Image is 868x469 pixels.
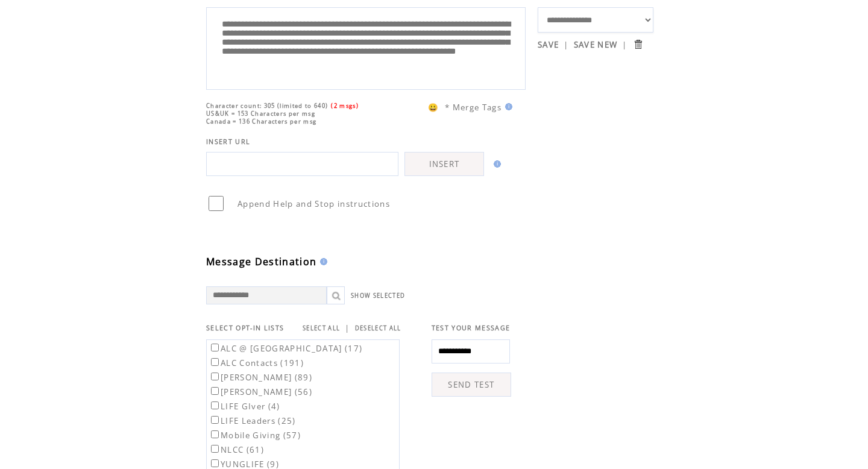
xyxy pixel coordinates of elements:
label: ALC Contacts (191) [209,357,304,368]
a: SHOW SELECTED [351,292,405,300]
span: Canada = 136 Characters per msg [206,118,316,125]
span: | [345,323,350,333]
span: TEST YOUR MESSAGE [432,324,511,332]
span: (2 msgs) [331,102,359,110]
a: SAVE NEW [574,39,618,50]
span: 😀 [428,102,439,113]
span: | [622,39,627,50]
img: help.gif [316,258,327,265]
label: [PERSON_NAME] (56) [209,386,312,397]
span: Message Destination [206,255,316,268]
span: US&UK = 153 Characters per msg [206,110,315,118]
span: Append Help and Stop instructions [237,198,390,209]
input: LIFE GIver (4) [211,401,219,409]
img: help.gif [490,160,501,168]
a: DESELECT ALL [355,324,401,332]
span: INSERT URL [206,137,250,146]
input: [PERSON_NAME] (56) [211,387,219,395]
input: Submit [632,39,644,50]
a: SELECT ALL [303,324,340,332]
input: ALC @ [GEOGRAPHIC_DATA] (17) [211,344,219,351]
img: help.gif [502,103,512,110]
a: SAVE [538,39,559,50]
a: SEND TEST [432,373,511,397]
label: LIFE GIver (4) [209,401,280,412]
input: NLCC (61) [211,445,219,453]
label: ALC @ [GEOGRAPHIC_DATA] (17) [209,343,362,354]
input: [PERSON_NAME] (89) [211,373,219,380]
span: Character count: 305 (limited to 640) [206,102,328,110]
span: * Merge Tags [445,102,502,113]
span: SELECT OPT-IN LISTS [206,324,284,332]
input: Mobile Giving (57) [211,430,219,438]
label: NLCC (61) [209,444,264,455]
label: Mobile Giving (57) [209,430,301,441]
label: [PERSON_NAME] (89) [209,372,312,383]
label: LIFE Leaders (25) [209,415,296,426]
input: LIFE Leaders (25) [211,416,219,424]
a: INSERT [404,152,484,176]
input: ALC Contacts (191) [211,358,219,366]
input: YUNGLIFE (9) [211,459,219,467]
span: | [564,39,568,50]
